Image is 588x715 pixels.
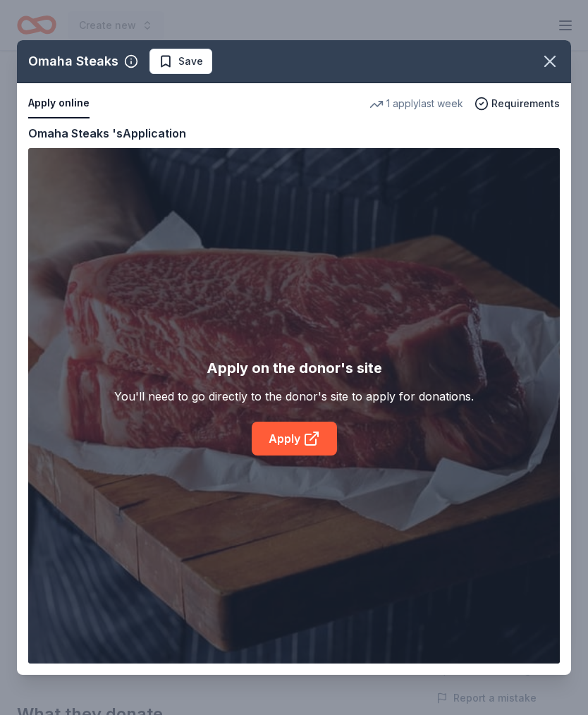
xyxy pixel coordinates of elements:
a: Apply [252,422,337,456]
div: Omaha Steaks 's Application [28,124,186,142]
div: 1 apply last week [369,95,463,112]
span: Requirements [491,95,560,112]
button: Requirements [474,95,560,112]
div: You'll need to go directly to the donor's site to apply for donations. [114,388,474,405]
div: Apply on the donor's site [207,357,382,379]
button: Apply online [28,89,90,118]
span: Save [178,53,203,70]
button: Save [149,49,212,74]
div: Omaha Steaks [28,50,118,73]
